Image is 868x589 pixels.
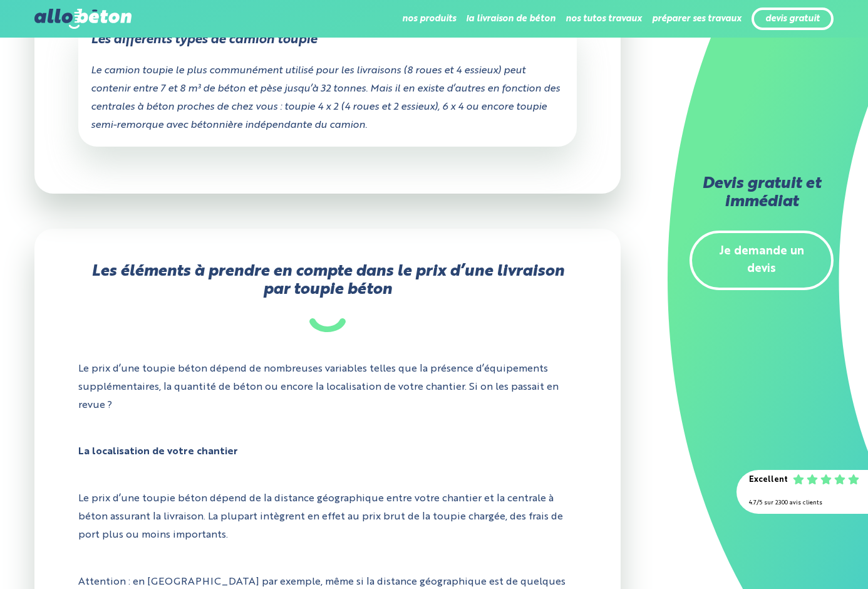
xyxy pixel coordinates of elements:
[34,9,131,29] img: allobéton
[690,231,834,291] a: Je demande un devis
[78,481,576,553] p: Le prix d’une toupie béton dépend de la distance géographique entre votre chantier et la centrale...
[765,14,820,24] a: devis gratuit
[78,351,576,424] p: Le prix d’une toupie béton dépend de nombreuses variables telles que la présence d’équipements su...
[91,66,560,130] i: Le camion toupie le plus communément utilisé pour les livraisons (8 roues et 4 essieux) peut cont...
[78,263,576,332] h3: Les éléments à prendre en compte dans le prix d’une livraison par toupie béton
[91,33,317,46] i: Les différents types de camion toupie
[690,175,834,212] h2: Devis gratuit et immédiat
[566,4,642,34] li: nos tutos travaux
[749,471,788,489] div: Excellent
[466,4,555,34] li: la livraison de béton
[402,4,456,34] li: nos produits
[749,494,855,513] div: 4.7/5 sur 2300 avis clients
[652,4,741,34] li: préparer ses travaux
[78,447,238,457] strong: La localisation de votre chantier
